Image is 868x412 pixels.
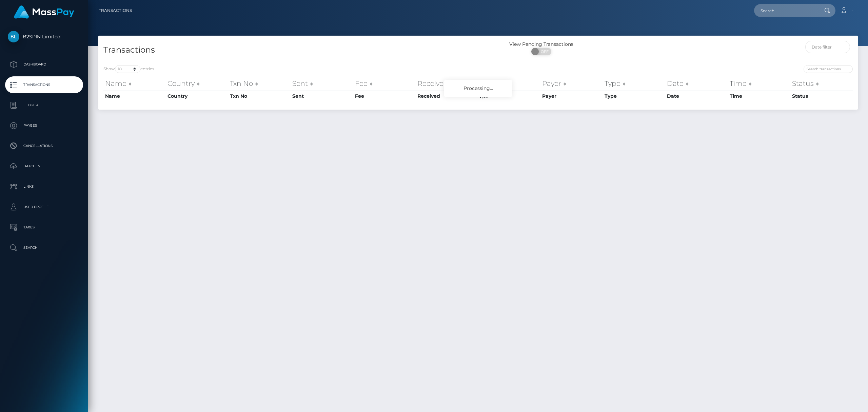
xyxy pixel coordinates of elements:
th: Type [603,77,665,90]
img: B2SPIN Limited [8,31,19,42]
p: User Profile [8,202,80,212]
div: View Pending Transactions [478,41,605,48]
a: Payees [5,117,83,134]
input: Search... [754,4,818,17]
th: Sent [291,91,353,101]
a: Transactions [5,76,83,93]
p: Cancellations [8,141,80,151]
p: Payees [8,120,80,131]
th: Payer [540,91,603,101]
a: User Profile [5,199,83,216]
th: Payer [540,77,603,90]
a: Dashboard [5,56,83,73]
a: Taxes [5,219,83,236]
a: Ledger [5,97,83,114]
p: Transactions [8,80,80,90]
a: Cancellations [5,137,83,154]
p: Dashboard [8,59,80,70]
a: Links [5,178,83,195]
a: Search [5,239,83,256]
p: Taxes [8,222,80,232]
th: Name [103,77,166,90]
th: Txn No [228,91,291,101]
th: Type [603,91,665,101]
span: B2SPIN Limited [5,34,83,40]
th: Country [166,91,228,101]
th: Txn No [228,77,291,90]
th: F/X [478,77,540,90]
th: Time [728,91,790,101]
mh: Status [792,79,814,88]
th: Date [665,77,728,90]
a: Batches [5,158,83,175]
img: MassPay Logo [14,5,74,19]
span: OFF [535,48,552,55]
label: Show entries [103,65,154,73]
p: Search [8,243,80,253]
select: Showentries [115,65,140,73]
h4: Transactions [103,44,473,56]
p: Batches [8,161,80,171]
th: Country [166,77,228,90]
th: Fee [353,91,416,101]
mh: Status [792,93,808,99]
th: Received [416,77,478,90]
th: Date [665,91,728,101]
input: Date filter [805,41,850,53]
th: Sent [291,77,353,90]
p: Ledger [8,100,80,110]
th: Name [103,91,166,101]
div: Processing... [444,80,512,97]
th: Time [728,77,790,90]
input: Search transactions [804,65,853,73]
th: Fee [353,77,416,90]
a: Transactions [99,3,132,18]
p: Links [8,182,80,192]
th: Received [416,91,478,101]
